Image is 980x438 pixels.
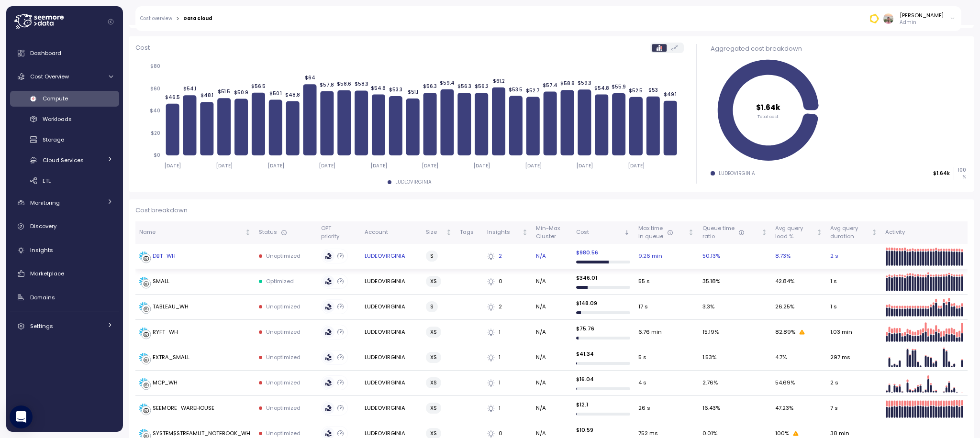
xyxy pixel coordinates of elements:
[460,228,479,237] div: Tags
[371,85,386,91] tspan: $54.8
[105,18,117,25] button: Collapse navigation
[30,294,55,301] span: Domains
[816,229,823,236] div: Not sorted
[871,229,878,236] div: Not sorted
[361,269,422,295] td: LUDEOVIRGINIA
[319,163,335,169] tspan: [DATE]
[576,163,593,169] tspan: [DATE]
[771,221,826,244] th: Avg queryload %Not sorted
[532,295,572,320] td: N/A
[266,379,301,386] p: Unoptimized
[885,228,964,237] div: Activity
[422,221,456,244] th: SizeNot sorted
[153,429,250,438] div: SYSTEM$STREAMLIT_NOTEBOOK_WH
[365,228,418,237] div: Account
[883,13,893,23] img: ACg8ocKtgDyIcVJvXMapMHOpoaPa_K8-NdUkanAARjT4z4hMWza8bHg=s96-c
[719,170,755,177] div: LUDEOVIRGINIA
[638,328,662,337] span: 6.76 min
[361,244,422,269] td: LUDEOVIRGINIA
[440,80,455,86] tspan: $59.4
[153,252,176,261] div: DBT_WH
[30,246,53,254] span: Insights
[532,396,572,421] td: N/A
[698,221,771,244] th: Queue timeratioNot sorted
[10,405,33,428] div: Open Intercom Messenger
[775,224,814,241] div: Avg query load %
[487,429,528,438] div: 0
[576,426,631,434] p: $ 10.59
[354,81,368,88] tspan: $58.3
[320,82,334,88] tspan: $57.8
[10,44,119,63] a: Dashboard
[826,295,881,320] td: 1 s
[140,16,172,21] a: Cost overview
[576,228,623,237] div: Cost
[266,252,301,260] p: Unoptimized
[628,163,645,169] tspan: [DATE]
[30,270,64,277] span: Marketplace
[826,396,881,421] td: 7 s
[135,221,255,244] th: NameNot sorted
[10,264,119,283] a: Marketplace
[153,328,178,337] div: RYFT_WH
[487,353,528,362] div: 1
[638,404,650,413] span: 26 s
[267,163,284,169] tspan: [DATE]
[638,353,646,362] span: 5 s
[266,277,294,285] p: Optimized
[483,221,532,244] th: InsightsNot sorted
[43,177,51,185] span: ETL
[702,224,760,241] div: Queue time ratio
[702,379,718,387] span: 2.76 %
[487,379,528,387] div: 1
[638,379,646,387] span: 4 s
[487,228,520,237] div: Insights
[473,163,490,169] tspan: [DATE]
[775,252,791,261] span: 8.73 %
[10,111,119,127] a: Workloads
[10,317,119,336] a: Settings
[522,229,528,236] div: Not sorted
[251,83,266,89] tspan: $56.5
[30,199,60,207] span: Monitoring
[638,303,648,311] span: 17 s
[532,371,572,396] td: N/A
[266,404,301,412] p: Unoptimized
[361,320,422,345] td: LUDEOVIRGINIA
[43,136,64,143] span: Storage
[361,371,422,396] td: LUDEOVIRGINIA
[183,86,196,92] tspan: $54.1
[775,277,794,286] span: 42.84 %
[266,353,301,361] p: Unoptimized
[775,429,789,438] span: 100 %
[688,229,694,236] div: Not sorted
[711,44,966,54] div: Aggregated cost breakdown
[775,328,795,337] span: 82.89 %
[702,429,717,438] span: 0.01 %
[758,113,779,120] tspan: Total cost
[407,89,418,95] tspan: $51.1
[826,269,881,295] td: 1 s
[430,302,434,312] span: S
[200,93,213,99] tspan: $48.1
[576,350,631,358] p: $ 41.34
[10,173,119,188] a: ETL
[30,73,69,80] span: Cost Overview
[638,277,650,286] span: 55 s
[150,86,160,92] tspan: $60
[629,88,643,94] tspan: $52.5
[445,229,452,236] div: Not sorted
[430,327,437,337] span: XS
[826,371,881,396] td: 2 s
[702,252,720,261] span: 50.13 %
[900,11,944,19] div: [PERSON_NAME]
[269,90,282,97] tspan: $50.1
[389,87,402,93] tspan: $53.3
[474,84,488,90] tspan: $56.2
[869,13,879,23] img: 674ed23b375e5a52cb36cc49.PNG
[526,88,540,94] tspan: $52.7
[43,95,68,102] span: Compute
[285,92,300,98] tspan: $48.8
[153,277,169,286] div: SMALL
[702,404,720,413] span: 16.43 %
